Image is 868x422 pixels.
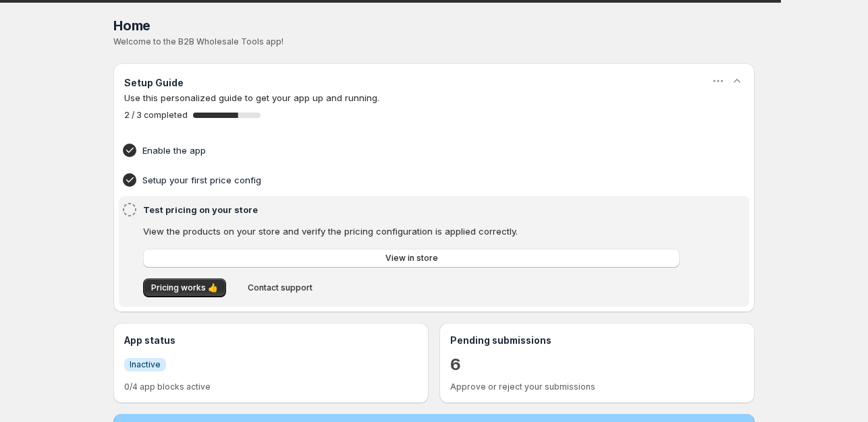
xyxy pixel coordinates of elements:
[151,282,218,293] span: Pricing works 👍
[124,357,166,371] a: InfoInactive
[113,18,151,34] span: Home
[450,354,461,375] a: 6
[385,253,438,264] span: View in store
[240,278,321,297] button: Contact support
[143,278,226,297] button: Pricing works 👍
[143,224,680,238] p: View the products on your store and verify the pricing configuration is applied correctly.
[113,36,755,47] p: Welcome to the B2B Wholesale Tools app!
[142,173,684,187] h4: Setup your first price config
[124,91,744,104] p: Use this personalized guide to get your app up and running.
[130,359,161,370] span: Inactive
[124,382,418,392] p: 0/4 app blocks active
[124,334,418,347] h3: App status
[450,382,744,392] p: Approve or reject your submissions
[143,203,684,216] h4: Test pricing on your store
[143,249,680,268] a: View in store
[124,76,184,90] h3: Setup Guide
[450,334,744,347] h3: Pending submissions
[124,110,188,121] span: 2 / 3 completed
[142,144,684,157] h4: Enable the app
[248,282,313,293] span: Contact support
